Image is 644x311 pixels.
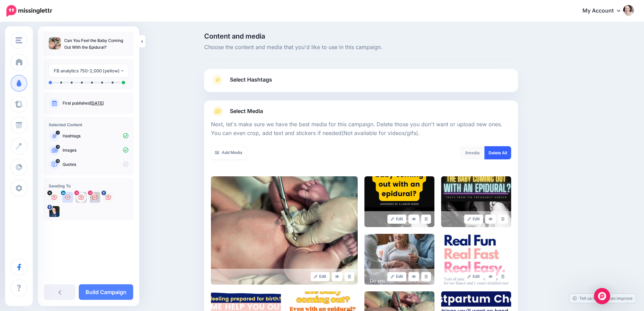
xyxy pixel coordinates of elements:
img: 46157ff0485ecdfa1c60afd2fbfab68e_large.jpg [441,176,511,227]
h4: Selected Content [49,122,128,127]
img: 61f230acae46dd8dcc0e2696d70054a8_thumb.jpg [49,37,61,49]
a: Edit [311,272,330,281]
a: Delete All [484,146,511,159]
a: Edit [464,272,483,281]
img: Missinglettr [6,5,52,17]
img: 77a3caefc3ac57c527cc32ea05881a5f_large.jpg [441,234,511,285]
img: 294267531_452028763599495_8356150534574631664_n-bsa103634.png [103,192,114,203]
a: Edit [387,272,407,281]
a: Tell us how we can improve [569,294,636,303]
div: FB analytics 750-2,000 (yellow) [54,67,120,75]
a: Add Media [211,146,246,159]
a: Select Hashtags [211,74,511,92]
p: Can You Feel the Baby Coming Out With the Epidural? [64,37,128,51]
img: Q47ZFdV9-23892.jpg [49,192,59,203]
span: 9 [56,145,60,149]
p: Quotes [63,161,128,168]
a: Edit [464,215,483,224]
span: Select Hashtags [230,75,272,84]
p: Next, let's make sure we have the best media for this campaign. Delete those you don't want or up... [211,120,511,138]
span: Select Media [230,107,263,116]
img: 293356615_413924647436347_5319703766953307182_n-bsa103635.jpg [49,206,59,217]
span: 13 [56,159,60,163]
img: menu.png [16,37,22,43]
p: Images [63,147,128,153]
a: Edit [387,215,407,224]
div: media [460,146,485,159]
a: Select Media [211,106,511,117]
span: Content and media [204,33,518,40]
img: 171614132_153822223321940_582953623993691943_n-bsa102292.jpg [76,192,87,203]
img: 61f230acae46dd8dcc0e2696d70054a8_large.jpg [211,176,358,285]
p: First published [63,100,128,106]
a: [DATE] [90,101,104,106]
img: user_default_image.png [62,192,73,203]
div: Open Intercom Messenger [594,288,610,304]
span: 0 [56,131,60,135]
span: 9 [465,150,468,155]
p: Hashtags [63,133,128,139]
a: My Account [576,3,634,19]
img: 117675426_2401644286800900_3570104518066085037_n-bsa102293.jpg [89,192,100,203]
img: 50f55f5b535744f89402843afac5dbfd_large.jpg [364,176,434,227]
img: a931824af44bbce930844511e4595810_large.jpg [364,234,434,285]
h4: Sending To [49,183,128,188]
button: FB analytics 750-2,000 (yellow) [49,64,128,77]
span: Choose the content and media that you'd like to use in this campaign. [204,43,518,52]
